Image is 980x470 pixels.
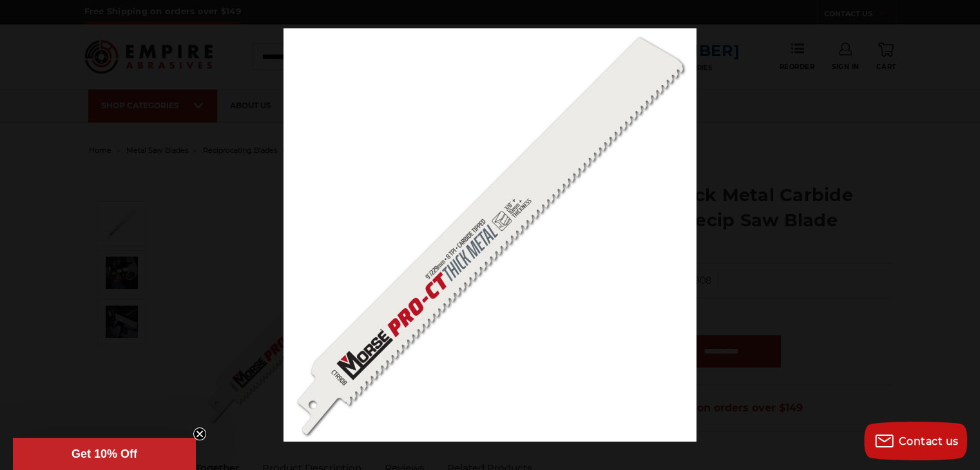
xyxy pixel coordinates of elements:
button: Close teaser [193,427,206,440]
button: Contact us [864,422,967,460]
span: Contact us [899,435,959,447]
img: morse-9-inch-8tpi-pro-ct-thick-metal-air-saw-blade__56257.1718651961.jpg [283,28,697,442]
div: Get 10% OffClose teaser [13,438,196,470]
span: Get 10% Off [72,447,137,460]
